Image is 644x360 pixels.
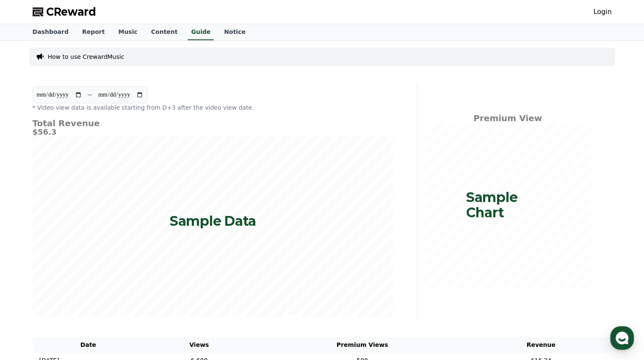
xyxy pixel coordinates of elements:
[3,269,56,290] a: Home
[424,114,591,123] h4: Premium View
[46,5,96,19] span: CReward
[125,281,146,288] span: Settings
[33,103,393,112] p: * Video view data is available starting from D+3 after the video view date.
[33,128,393,136] h5: $56.3
[75,24,112,40] a: Report
[111,24,144,40] a: Music
[593,7,611,17] a: Login
[48,53,124,61] a: How to use CrewardMusic
[26,24,75,40] a: Dashboard
[87,90,93,100] p: ~
[466,190,549,220] p: Sample Chart
[188,24,214,40] a: Guide
[217,24,252,40] a: Notice
[470,337,612,353] th: Revenue
[33,337,144,353] th: Date
[254,337,470,353] th: Premium Views
[170,213,256,229] p: Sample Data
[70,282,95,288] span: Messages
[22,281,36,288] span: Home
[144,24,185,40] a: Content
[144,337,254,353] th: Views
[56,269,109,290] a: Messages
[33,5,96,19] a: CReward
[109,269,163,290] a: Settings
[33,119,393,128] h4: Total Revenue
